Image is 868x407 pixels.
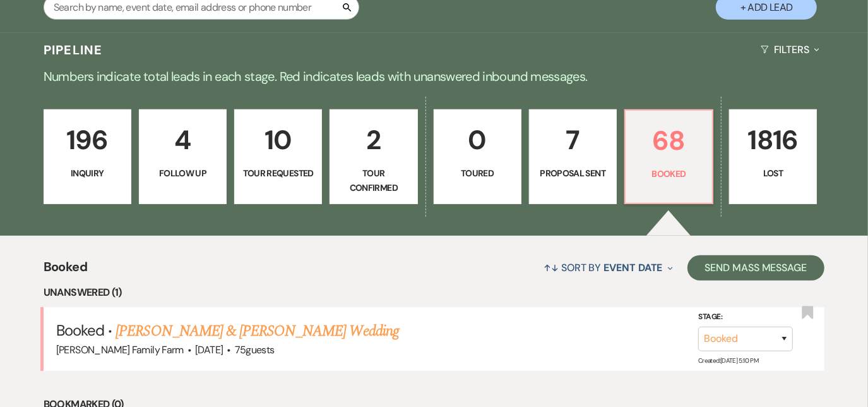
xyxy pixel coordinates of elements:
p: Proposal Sent [537,166,609,180]
p: Tour Requested [242,166,314,180]
p: Follow Up [147,166,218,180]
p: Tour Confirmed [338,166,409,195]
span: 75 guests [235,343,275,356]
p: 7 [537,119,609,161]
p: 2 [338,119,409,161]
a: 7Proposal Sent [529,109,617,204]
li: Unanswered (1) [44,284,825,301]
p: Inquiry [52,166,123,180]
label: Stage: [698,310,793,324]
p: 196 [52,119,123,161]
p: 10 [242,119,314,161]
span: ↑↓ [544,261,559,274]
a: 10Tour Requested [234,109,322,204]
span: Booked [56,320,104,340]
span: Booked [44,257,87,284]
p: 1816 [737,119,809,161]
span: Event Date [603,261,662,274]
h3: Pipeline [44,41,103,59]
a: 68Booked [624,109,713,204]
span: [PERSON_NAME] Family Farm [56,343,184,356]
a: 2Tour Confirmed [330,109,417,204]
a: [PERSON_NAME] & [PERSON_NAME] Wedding [116,320,398,343]
p: Booked [633,167,705,181]
button: Filters [756,33,824,66]
p: 68 [633,119,705,162]
p: 4 [147,119,218,161]
p: Toured [442,166,513,180]
span: Created: [DATE] 5:10 PM [698,356,758,365]
a: 196Inquiry [44,109,131,204]
span: [DATE] [195,343,223,356]
a: 1816Lost [729,109,817,204]
p: Lost [737,166,809,180]
button: Send Mass Message [687,255,825,281]
a: 4Follow Up [139,109,227,204]
button: Sort By Event Date [538,251,677,284]
a: 0Toured [434,109,521,204]
p: 0 [442,119,513,161]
